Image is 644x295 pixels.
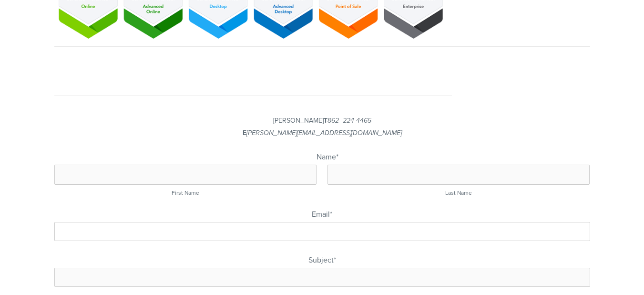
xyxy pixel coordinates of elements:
[236,58,249,72] a: Joshua Klar
[54,209,590,219] label: Email
[172,189,199,197] span: First Name
[215,58,228,72] a: Joshua Klar
[317,151,338,162] legend: Name
[445,189,472,197] span: Last Name
[278,58,291,72] a: Joshua@FinancialF.com
[54,254,590,265] label: Subject
[54,115,590,139] p: [PERSON_NAME]
[324,116,327,125] strong: T
[327,165,590,185] input: Last Name
[257,58,270,72] a: Financial Fitness
[243,128,246,137] strong: E
[327,117,371,125] em: 862 -224-4465
[246,129,402,137] em: [PERSON_NAME][EMAIL_ADDRESS][DOMAIN_NAME]
[54,165,317,185] input: First Name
